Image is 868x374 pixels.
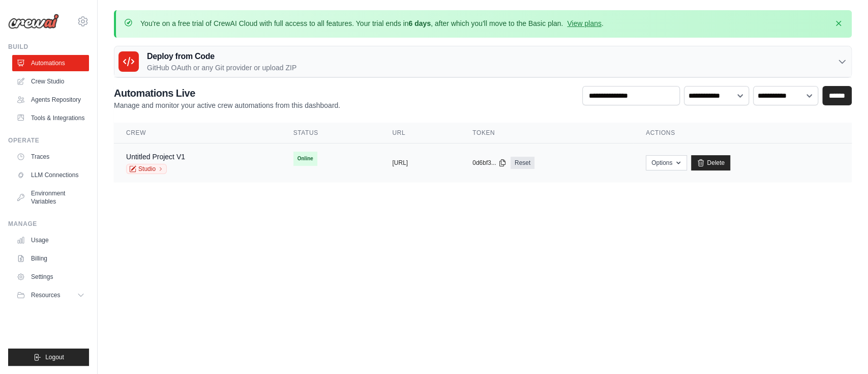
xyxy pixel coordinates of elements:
a: LLM Connections [12,167,89,183]
p: Manage and monitor your active crew automations from this dashboard. [114,100,340,110]
a: Reset [511,157,534,169]
p: You're on a free trial of CrewAI Cloud with full access to all features. Your trial ends in , aft... [140,18,604,28]
a: Billing [12,250,89,267]
th: Token [460,123,634,143]
a: Automations [12,55,89,71]
a: Delete [691,155,730,170]
th: URL [380,123,460,143]
th: Crew [114,123,281,143]
a: Agents Repository [12,92,89,108]
p: GitHub OAuth or any Git provider or upload ZIP [147,63,296,73]
a: Studio [126,164,167,174]
a: Environment Variables [12,185,89,210]
h2: Automations Live [114,86,340,100]
a: Crew Studio [12,73,89,90]
button: Logout [8,349,89,366]
div: Manage [8,220,89,228]
div: Operate [8,136,89,145]
button: 0d6bf3... [472,159,506,167]
a: Tools & Integrations [12,110,89,126]
img: Logo [8,14,59,29]
button: Options [646,155,687,170]
a: View plans [567,19,601,27]
a: Usage [12,232,89,248]
a: Untitled Project V1 [126,153,185,161]
div: Build [8,43,89,51]
a: Settings [12,269,89,285]
strong: 6 days [408,19,431,27]
span: Resources [31,291,60,299]
th: Actions [634,123,852,143]
h3: Deploy from Code [147,50,296,63]
th: Status [281,123,380,143]
a: Traces [12,149,89,165]
span: Logout [45,353,64,361]
span: Online [293,152,317,166]
button: Resources [12,287,89,303]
